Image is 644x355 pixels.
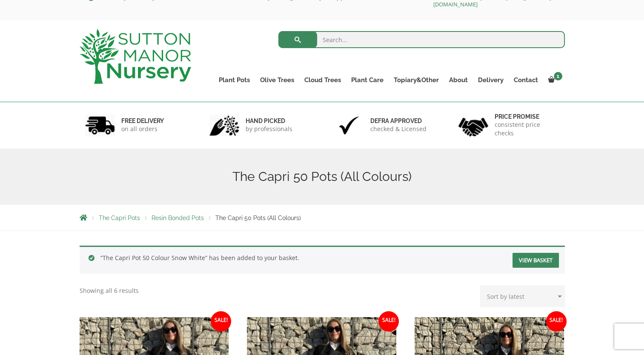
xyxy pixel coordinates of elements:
[80,29,191,84] img: logo
[512,253,559,268] a: View basket
[85,115,115,136] img: 1.jpg
[80,169,565,184] h1: The Capri 50 Pots (All Colours)
[458,112,488,138] img: 4.jpg
[255,74,299,86] a: Olive Trees
[389,74,444,86] a: Topiary&Other
[346,74,389,86] a: Plant Care
[278,31,565,48] input: Search...
[214,74,255,86] a: Plant Pots
[509,74,543,86] a: Contact
[370,117,426,125] h6: Defra approved
[80,286,139,296] p: Showing all 6 results
[554,72,562,80] span: 1
[246,125,292,133] p: by professionals
[299,74,346,86] a: Cloud Trees
[99,215,140,221] a: The Capri Pots
[209,115,239,136] img: 2.jpg
[211,311,231,332] span: Sale!
[215,215,301,221] span: The Capri 50 Pots (All Colours)
[121,125,164,133] p: on all orders
[80,246,565,274] div: “The Capri Pot 50 Colour Snow White” has been added to your basket.
[370,125,426,133] p: checked & Licensed
[152,215,204,221] a: Resin Bonded Pots
[543,74,565,86] a: 1
[495,120,559,137] p: consistent price checks
[334,115,364,136] img: 3.jpg
[121,117,164,125] h6: FREE DELIVERY
[444,74,473,86] a: About
[480,286,565,307] select: Shop order
[378,311,399,332] span: Sale!
[80,214,565,221] nav: Breadcrumbs
[473,74,509,86] a: Delivery
[246,117,292,125] h6: hand picked
[546,311,567,332] span: Sale!
[495,113,559,120] h6: Price promise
